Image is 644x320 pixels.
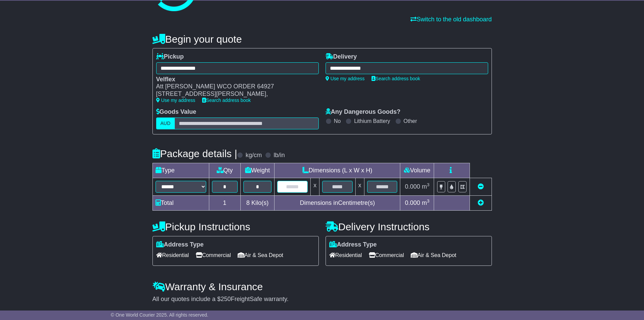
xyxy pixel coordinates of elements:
[411,250,456,260] span: Air & Sea Depot
[355,178,364,195] td: x
[152,163,209,178] td: Type
[209,163,240,178] td: Qty
[400,163,434,178] td: Volume
[156,76,312,83] div: Velflex
[326,108,401,116] label: Any Dangerous Goods?
[152,148,237,159] h4: Package details |
[240,163,275,178] td: Weight
[354,118,390,124] label: Lithium Battery
[156,108,196,116] label: Goods Value
[329,250,362,260] span: Residential
[221,296,231,302] span: 250
[478,199,484,206] a: Add new item
[369,250,404,260] span: Commercial
[478,183,484,190] a: Remove this item
[240,195,275,210] td: Kilo(s)
[405,183,420,190] span: 0.000
[156,250,189,260] span: Residential
[427,198,430,204] sup: 3
[111,312,209,318] span: © One World Courier 2025. All rights reserved.
[422,183,430,190] span: m
[156,53,184,61] label: Pickup
[156,241,204,249] label: Address Type
[152,195,209,210] td: Total
[152,281,492,292] h4: Warranty & Insurance
[152,34,492,45] h4: Begin your quote
[326,221,492,232] h4: Delivery Instructions
[329,241,377,249] label: Address Type
[275,195,400,210] td: Dimensions in Centimetre(s)
[156,118,175,129] label: AUD
[245,152,262,159] label: kg/cm
[152,221,319,232] h4: Pickup Instructions
[275,163,400,178] td: Dimensions (L x W x H)
[152,296,492,303] div: All our quotes include a $ FreightSafe warranty.
[196,250,231,260] span: Commercial
[326,76,365,81] a: Use my address
[273,152,285,159] label: lb/in
[156,98,195,103] a: Use my address
[209,195,240,210] td: 1
[246,199,249,206] span: 8
[372,76,420,81] a: Search address book
[311,178,319,195] td: x
[422,199,430,206] span: m
[156,83,312,90] div: Att [PERSON_NAME] WCO ORDER 64927
[404,118,417,124] label: Other
[326,53,357,61] label: Delivery
[405,199,420,206] span: 0.000
[334,118,341,124] label: No
[427,182,430,187] sup: 3
[410,16,492,23] a: Switch to the old dashboard
[156,90,312,98] div: [STREET_ADDRESS][PERSON_NAME],
[238,250,283,260] span: Air & Sea Depot
[202,98,251,103] a: Search address book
